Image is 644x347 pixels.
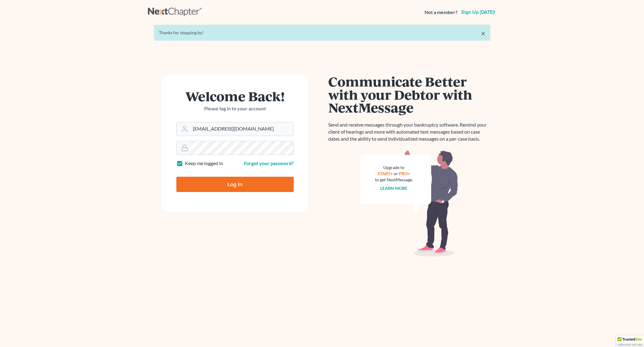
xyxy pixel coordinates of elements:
[244,160,294,166] a: Forgot your password?
[460,10,496,15] a: Sign up [DATE]!
[375,164,413,171] div: Upgrade to
[328,121,490,142] p: Send and receive messages through your bankruptcy software. Remind your client of hearings and mo...
[360,150,458,257] img: nextmessage_bg-59042aed3d76b12b5cd301f8e5b87938c9018125f34e5fa2b7a6b67550977c72.svg
[380,186,407,191] a: Learn more
[185,160,223,167] label: Keep me logged in
[425,9,458,16] strong: Not a member?
[375,177,413,183] div: to get NextMessage.
[176,105,294,112] p: Please log in to your account
[176,177,294,192] input: Log In
[399,171,410,176] a: PRO+
[616,335,644,347] div: TrustedSite Certified
[377,171,393,176] a: START+
[394,171,398,176] span: or
[481,30,485,37] a: ×
[328,75,490,114] h1: Communicate Better with your Debtor with NextMessage
[190,122,293,136] input: Email Address
[159,30,485,36] div: Thanks for stopping by!
[176,90,294,103] h1: Welcome Back!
